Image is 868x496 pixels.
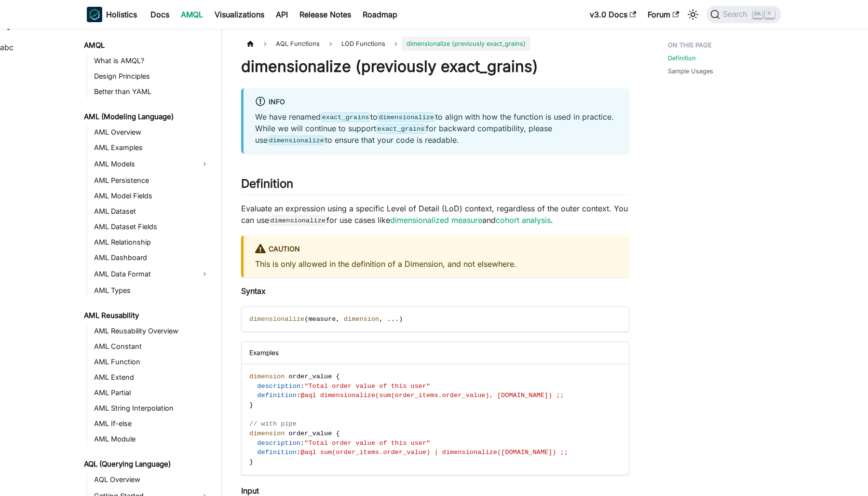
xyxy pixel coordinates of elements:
span: definition [257,449,297,456]
a: Design Principles [91,69,213,83]
span: "Total order value of this user" [304,440,430,447]
span: . [395,316,399,323]
span: } [249,401,253,409]
strong: Input [241,486,259,496]
span: @aql dimensionalize(sum(order_items.order_value), [DOMAIN_NAME]) ;; [300,392,564,399]
span: } [249,458,253,466]
a: AML Function [91,355,213,369]
code: exact_grains [321,112,370,122]
button: Expand sidebar category 'AML Models' [196,156,213,172]
a: Docs [145,7,175,22]
a: AML Partial [91,386,213,400]
nav: Docs sidebar [77,29,222,496]
a: Sample Usages [668,67,713,76]
span: . [387,316,391,323]
a: AML Module [91,432,213,446]
button: Expand sidebar category 'AML Data Format' [196,266,213,282]
button: Switch between dark and light mode (currently light mode) [685,7,701,22]
span: description [257,383,300,390]
code: exact_grains [376,124,426,134]
a: dimensionalized measure [390,215,482,225]
span: description [257,440,300,447]
a: What is AMQL? [91,54,213,68]
img: Holistics [87,7,102,22]
a: AML Dataset Fields [91,220,213,234]
div: Examples [242,342,629,364]
code: dimensionalize [268,136,325,145]
a: AML Model Fields [91,189,213,203]
span: dimensionalize [249,316,304,323]
span: // with pipe [249,420,297,427]
span: { [336,430,340,437]
span: : [300,383,304,390]
a: AML Dataset [91,205,213,218]
h2: Definition [241,177,629,195]
a: AML If-else [91,417,213,430]
a: Better than YAML [91,85,213,98]
span: : [297,449,300,456]
button: Search (Ctrl+K) [706,6,781,23]
a: AML Reusability Overview [91,324,213,338]
a: v3.0 Docs [584,7,642,22]
a: AML Examples [91,141,213,154]
span: : [300,440,304,447]
span: order_value [289,373,332,380]
a: AMQL [175,7,209,22]
a: AQL (Querying Language) [81,457,213,471]
a: AML Data Format [91,266,196,282]
span: Search [720,10,753,19]
span: AQL Functions [271,37,325,51]
h1: dimensionalize (previously exact_grains) [241,57,629,76]
p: Evaluate an expression using a specific Level of Detail (LoD) context, regardless of the outer co... [241,203,629,226]
div: info [255,96,618,109]
a: AML Persistence [91,174,213,187]
nav: Breadcrumbs [241,37,629,51]
a: Release Notes [294,7,357,22]
span: dimensionalize (previously exact_grains) [402,37,530,51]
b: Holistics [106,9,137,20]
a: Roadmap [357,7,403,22]
span: , [336,316,340,323]
span: order_value [289,430,332,437]
span: , [379,316,383,323]
a: AML String Interpolation [91,401,213,415]
a: AML (Modeling Language) [81,110,213,124]
a: AML Reusability [81,309,213,322]
code: dimensionalize [378,112,435,122]
span: @aql sum(order_items.order_value) | dimensionalize([DOMAIN_NAME]) ;; [300,449,568,456]
a: Definition [668,54,696,63]
a: Visualizations [209,7,270,22]
span: "Total order value of this user" [304,383,430,390]
a: AML Models [91,156,196,172]
span: dimension [344,316,379,323]
a: AQL Overview [91,473,213,486]
p: We have renamed to to align with how the function is used in practice. While we will continue to ... [255,111,618,146]
a: AML Dashboard [91,251,213,264]
a: AMQL [81,39,213,52]
a: AML Types [91,284,213,297]
span: : [297,392,300,399]
div: caution [255,243,618,256]
kbd: K [765,10,774,18]
strong: Syntax [241,286,266,296]
p: This is only allowed in the definition of a Dimension, and not elsewhere. [255,258,618,270]
span: dimension [249,373,285,380]
span: ( [304,316,308,323]
span: LOD Functions [337,37,390,51]
a: HolisticsHolistics [87,7,137,22]
a: Forum [642,7,685,22]
a: Home page [241,37,259,51]
a: API [270,7,294,22]
a: cohort analysis [496,215,551,225]
a: AML Extend [91,371,213,384]
a: AML Relationship [91,235,213,249]
a: AML Overview [91,125,213,139]
span: ) [399,316,403,323]
span: dimension [249,430,285,437]
span: . [391,316,395,323]
code: dimensionalize [269,216,326,225]
a: AML Constant [91,340,213,353]
span: { [336,373,340,380]
span: definition [257,392,297,399]
span: measure [308,316,336,323]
